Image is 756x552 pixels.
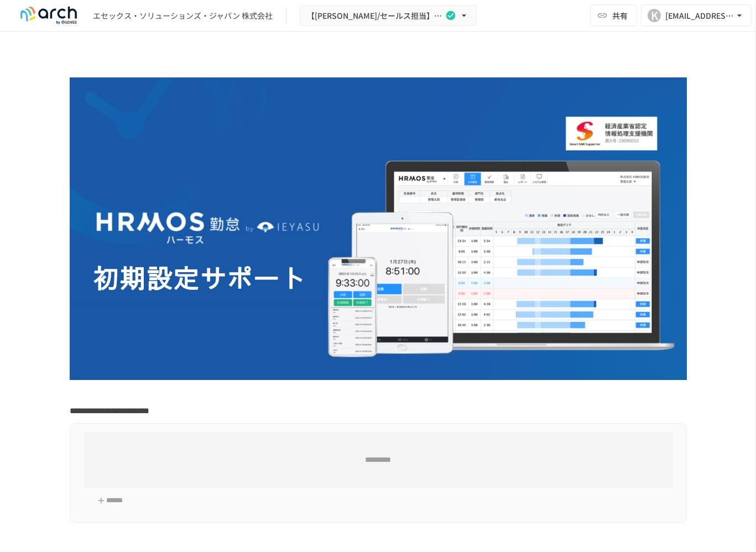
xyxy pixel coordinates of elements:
button: 共有 [590,4,637,27]
img: logo-default@2x-9cf2c760.svg [13,7,84,24]
span: 【[PERSON_NAME]/セールス担当】エセックス・ソリューションズ・ジャパン株式会社様_初期設定サポート [307,9,443,23]
span: 共有 [612,9,628,22]
div: エセックス・ソリューションズ・ジャパン 株式会社 [93,10,273,22]
div: [EMAIL_ADDRESS][DOMAIN_NAME] [665,9,734,23]
div: K [648,9,661,22]
button: K[EMAIL_ADDRESS][DOMAIN_NAME] [641,4,752,27]
button: 【[PERSON_NAME]/セールス担当】エセックス・ソリューションズ・ジャパン株式会社様_初期設定サポート [300,5,477,27]
img: GdztLVQAPnGLORo409ZpmnRQckwtTrMz8aHIKJZF2AQ [70,77,687,380]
